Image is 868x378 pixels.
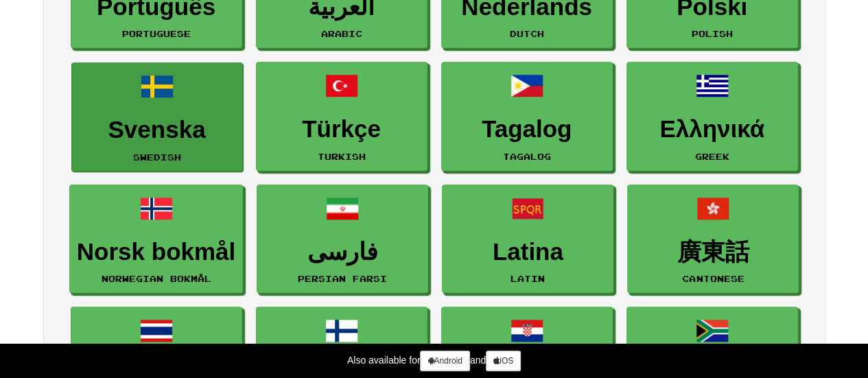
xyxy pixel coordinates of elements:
[441,62,613,171] a: TagalogTagalog
[626,62,798,171] a: ΕλληνικάGreek
[503,152,551,161] small: Tagalog
[69,185,243,294] a: Norsk bokmålNorwegian Bokmål
[627,185,799,294] a: 廣東話Cantonese
[122,29,191,38] small: Portuguese
[635,239,791,265] h3: 廣東話
[79,117,235,143] h3: Svenska
[449,116,605,143] h3: Tagalog
[71,62,243,172] a: SvenskaSwedish
[695,152,729,161] small: Greek
[634,116,790,143] h3: Ελληνικά
[442,185,613,294] a: LatinaLatin
[449,239,606,265] h3: Latina
[77,239,235,265] h3: Norsk bokmål
[511,274,545,283] small: Latin
[486,351,521,371] a: iOS
[420,351,469,371] a: Android
[682,274,744,283] small: Cantonese
[256,62,427,171] a: TürkçeTurkish
[133,152,181,162] small: Swedish
[102,274,211,283] small: Norwegian Bokmål
[264,239,421,265] h3: فارسی
[298,274,387,283] small: Persian Farsi
[510,29,544,38] small: Dutch
[263,116,420,143] h3: Türkçe
[321,29,362,38] small: Arabic
[692,29,733,38] small: Polish
[318,152,366,161] small: Turkish
[257,185,428,294] a: فارسیPersian Farsi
